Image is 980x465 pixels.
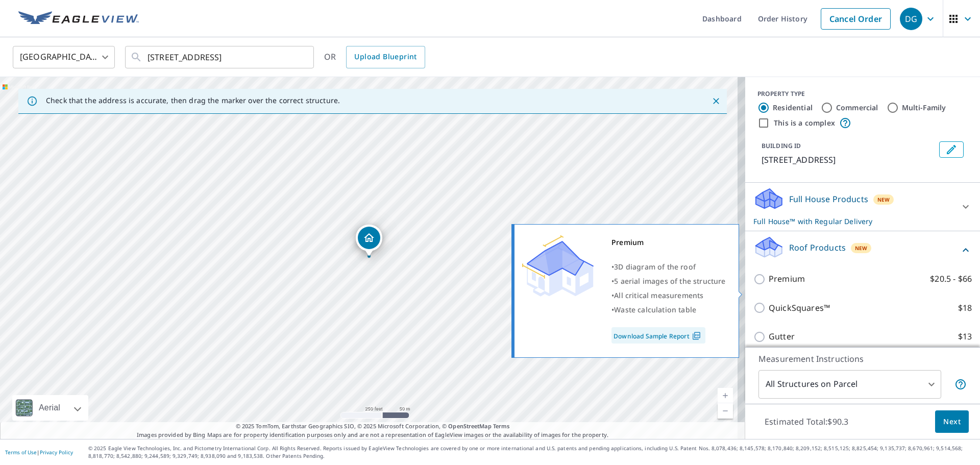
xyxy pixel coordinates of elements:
[758,353,967,365] p: Measurement Instructions
[614,290,703,300] span: All critical measurements
[769,273,805,285] p: Premium
[821,8,891,30] a: Cancel Order
[5,449,73,455] p: |
[930,273,972,285] p: $20.5 - $66
[753,235,972,264] div: Roof ProductsNew
[836,103,878,113] label: Commercial
[614,262,696,272] span: 3D diagram of the roof
[12,395,88,421] div: Aerial
[493,422,510,430] a: Terms
[769,330,795,343] p: Gutter
[773,103,813,113] label: Residential
[855,244,868,252] span: New
[18,11,139,27] img: EV Logo
[718,403,733,419] a: Current Level 17, Zoom Out
[958,330,972,343] p: $13
[5,449,37,456] a: Terms of Use
[354,51,416,63] span: Upload Blueprint
[611,274,726,288] div: •
[954,378,967,390] span: Your report will include each building or structure inside the parcel boundary. In some cases, du...
[448,422,491,430] a: OpenStreetMap
[756,410,856,433] p: Estimated Total: $90.3
[762,154,935,166] p: [STREET_ADDRESS]
[611,327,705,344] a: Download Sample Report
[611,303,726,317] div: •
[789,193,868,205] p: Full House Products
[709,94,723,108] button: Close
[943,415,961,428] span: Next
[148,43,293,71] input: Search by address or latitude-longitude
[789,241,846,254] p: Roof Products
[758,370,941,399] div: All Structures on Parcel
[236,422,510,431] span: © 2025 TomTom, Earthstar Geographics SIO, © 2025 Microsoft Corporation, ©
[939,141,964,158] button: Edit building 1
[346,46,425,68] a: Upload Blueprint
[757,89,968,99] div: PROPERTY TYPE
[614,305,696,314] span: Waste calculation table
[935,410,969,433] button: Next
[611,288,726,303] div: •
[753,216,953,227] p: Full House™ with Regular Delivery
[88,445,975,460] p: © 2025 Eagle View Technologies, Inc. and Pictometry International Corp. All Rights Reserved. Repo...
[36,395,63,421] div: Aerial
[40,449,73,456] a: Privacy Policy
[46,96,340,105] p: Check that the address is accurate, then drag the marker over the correct structure.
[900,8,922,30] div: DG
[958,302,972,314] p: $18
[877,195,890,204] span: New
[611,235,726,250] div: Premium
[769,302,830,314] p: QuickSquares™
[324,46,425,68] div: OR
[753,187,972,227] div: Full House ProductsNewFull House™ with Regular Delivery
[902,103,946,113] label: Multi-Family
[762,141,801,150] p: BUILDING ID
[690,331,703,340] img: Pdf Icon
[13,43,115,71] div: [GEOGRAPHIC_DATA]
[774,118,835,128] label: This is a complex
[356,225,382,256] div: Dropped pin, building 1, Residential property, 622 Courthouse Rd North Chesterfield, VA 23236
[522,235,594,297] img: Premium
[718,388,733,403] a: Current Level 17, Zoom In
[614,276,725,286] span: 5 aerial images of the structure
[611,260,726,274] div: •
